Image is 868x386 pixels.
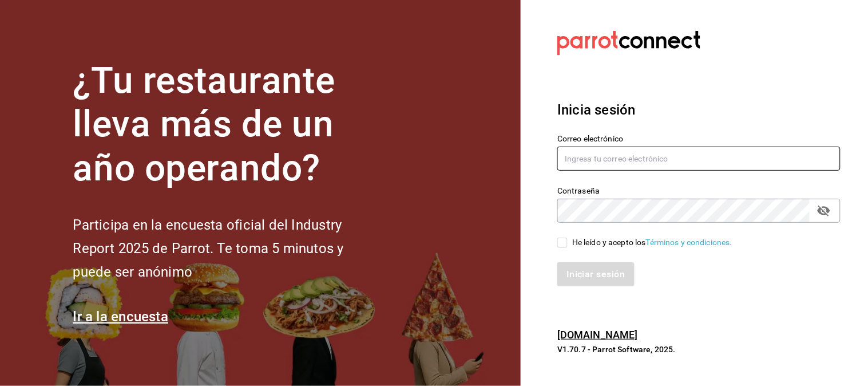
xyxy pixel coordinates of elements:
h3: Inicia sesión [557,100,841,120]
h1: ¿Tu restaurante lleva más de un año operando? [73,59,382,191]
a: Ir a la encuesta [73,309,168,325]
h2: Participa en la encuesta oficial del Industry Report 2025 de Parrot. Te toma 5 minutos y puede se... [73,214,382,283]
input: Ingresa tu correo electrónico [557,147,841,171]
button: passwordField [814,201,834,220]
div: He leído y acepto los [572,237,732,249]
a: Términos y condiciones. [646,238,732,247]
label: Correo electrónico [557,135,841,143]
p: V1.70.7 - Parrot Software, 2025. [557,344,841,355]
label: Contraseña [557,187,841,195]
a: [DOMAIN_NAME] [557,329,638,341]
